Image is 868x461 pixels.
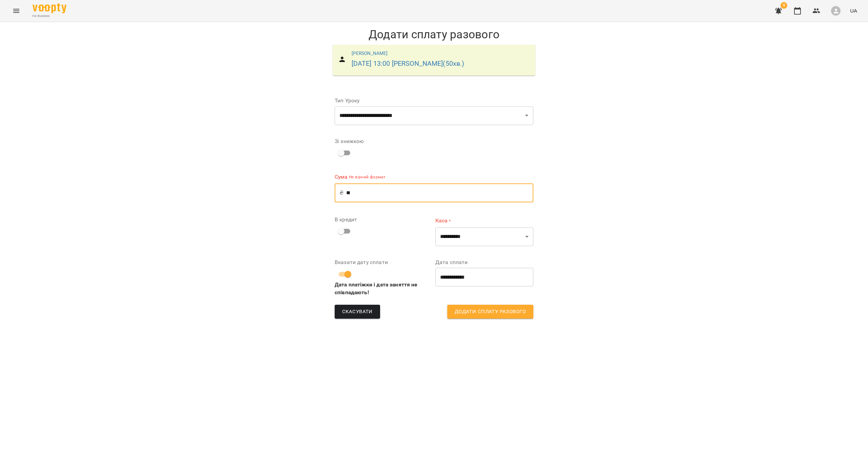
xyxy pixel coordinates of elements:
p: ₴ [339,189,343,197]
button: UA [847,4,860,17]
img: Voopty Logo [33,3,66,13]
label: В кредит [335,217,433,222]
span: 8 [781,2,787,9]
label: Каса [435,217,533,225]
a: [PERSON_NAME] [352,51,388,56]
p: Не вірний формат [348,174,386,181]
button: Menu [8,3,24,19]
button: Скасувати [335,305,380,319]
button: Додати сплату разового [447,305,533,319]
a: [DATE] 13:00 [PERSON_NAME](50хв.) [352,60,465,67]
label: Дата сплати [435,260,533,265]
label: Сума [335,173,533,181]
span: For Business [33,14,66,18]
span: UA [850,7,857,14]
span: Додати сплату разового [455,307,526,316]
h1: Додати сплату разового [329,27,539,41]
label: Зі знижкою [335,139,364,144]
label: Тип Уроку [335,98,533,103]
b: Дата платіжки і дата заняття не співпадають! [335,281,433,297]
span: Скасувати [342,307,373,316]
label: Вказати дату сплати [335,260,433,265]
